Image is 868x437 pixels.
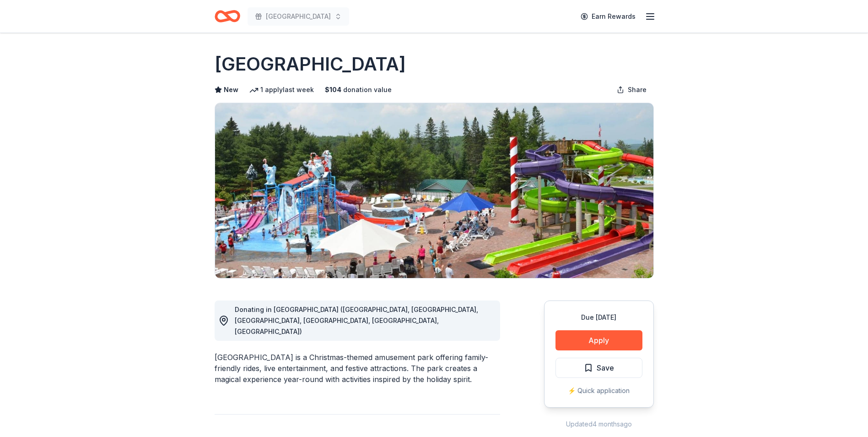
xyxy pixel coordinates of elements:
button: [GEOGRAPHIC_DATA] [248,7,349,26]
div: ⚡️ Quick application [555,385,642,396]
div: [GEOGRAPHIC_DATA] is a Christmas-themed amusement park offering family-friendly rides, live enter... [215,352,500,385]
span: [GEOGRAPHIC_DATA] [266,11,331,22]
span: donation value [343,84,392,95]
span: $ 104 [325,84,341,95]
button: Apply [555,330,642,350]
span: New [224,84,238,95]
a: Home [215,5,240,27]
button: Share [609,81,654,99]
div: Due [DATE] [555,312,642,323]
div: 1 apply last week [249,84,314,95]
span: Save [597,362,614,374]
span: Share [628,84,647,95]
a: Earn Rewards [575,8,641,25]
span: Donating in [GEOGRAPHIC_DATA] ([GEOGRAPHIC_DATA], [GEOGRAPHIC_DATA], [GEOGRAPHIC_DATA], [GEOGRAPH... [235,306,478,335]
img: Image for Santa's Village [215,103,653,278]
h1: [GEOGRAPHIC_DATA] [215,51,406,77]
div: Updated 4 months ago [544,419,654,430]
button: Save [555,358,642,378]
